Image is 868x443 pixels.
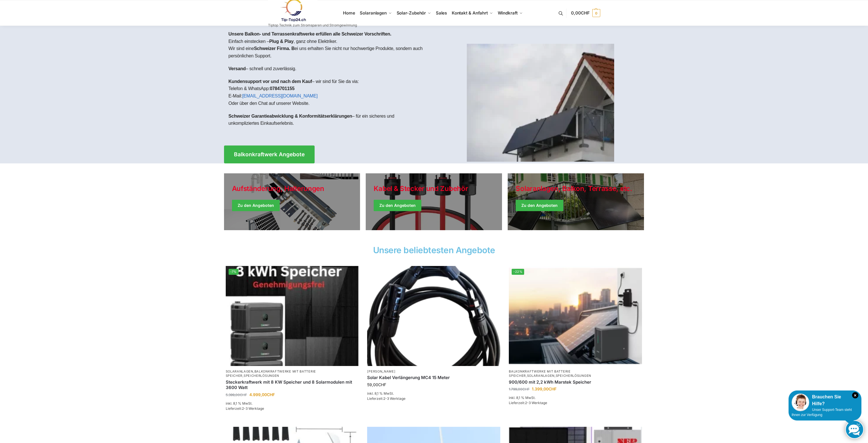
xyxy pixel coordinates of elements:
[226,369,316,378] a: Balkonkraftwerke mit Batterie Speicher
[467,44,614,162] img: Home 1
[270,86,294,91] strong: 0784701155
[240,393,247,397] span: CHF
[367,266,500,366] a: Solar-Verlängerungskabel
[367,391,500,396] p: inkl. 8,1 % MwSt.
[249,392,275,397] bdi: 4.999,00
[267,392,275,397] span: CHF
[509,266,642,366] a: -22%Balkonkraftwerk mit Marstek Speicher
[229,113,430,127] p: – für ein sicheres und unkompliziertes Einkaufserlebnis.
[527,374,555,378] a: Solaranlagen
[509,401,547,405] span: Lieferzeit:
[242,93,318,98] a: [EMAIL_ADDRESS][DOMAIN_NAME]
[397,10,426,16] span: Solar-Zubehör
[571,5,600,22] a: 0,00CHF 0
[852,392,858,398] i: Schließen
[254,46,294,51] strong: Schweizer Firma. B
[229,114,352,118] strong: Schweizer Garantieabwicklung & Konformitätserklärungen
[525,401,547,405] span: 2-3 Werktage
[242,406,264,411] span: 2-3 Werktage
[224,173,360,230] a: Holiday Style
[452,10,488,16] span: Kontakt & Anfahrt
[224,246,644,254] h2: Unsere beliebtesten Angebote
[226,401,359,406] p: inkl. 8,1 % MwSt.
[229,45,430,59] p: Wir sind eine ei uns erhalten Sie nicht nur hochwertige Produkte, sondern auch persönlichen Support.
[449,0,495,26] a: Kontakt & Anfahrt
[367,382,386,387] bdi: 59,00
[367,396,405,401] span: Lieferzeit:
[792,394,809,411] img: Customer service
[532,386,557,391] bdi: 1.399,00
[357,0,394,26] a: Solaranlagen
[433,0,449,26] a: Sales
[269,39,294,44] strong: Plug & Play
[436,10,447,16] span: Sales
[226,369,253,373] a: Solaranlagen
[360,10,387,16] span: Solaranlagen
[495,0,525,26] a: Windkraft
[581,10,590,16] span: CHF
[378,382,386,387] span: CHF
[224,145,315,163] a: Balkonkraftwerk Angebote
[226,379,359,390] a: Steckerkraftwerk mit 8 KW Speicher und 8 Solarmodulen mit 3600 Watt
[509,379,642,385] a: 900/600 mit 2,2 kWh Marstek Speicher
[508,173,644,230] a: Winter Jackets
[366,173,502,230] a: Holiday Style
[367,266,500,366] img: Home 6
[244,374,279,378] a: Speicherlösungen
[571,10,589,16] span: 0,00
[522,387,530,391] span: CHF
[229,65,430,72] p: – schnell und zuverlässig.
[268,24,357,27] p: Tiptop Technik zum Stromsparen und Stromgewinnung
[792,394,858,407] div: Brauchen Sie Hilfe?
[792,408,852,417] span: Unser Support-Team steht Ihnen zur Verfügung
[592,9,600,17] span: 0
[229,79,312,84] strong: Kundensupport vor und nach dem Kauf
[383,396,405,401] span: 2-3 Werktage
[367,369,395,373] a: [PERSON_NAME]
[498,10,518,16] span: Windkraft
[226,266,359,366] img: Home 5
[509,387,530,391] bdi: 1.799,00
[224,26,434,137] div: Einfach einstecken – , ganz ohne Elektriker.
[556,374,591,378] a: Speicherlösungen
[226,406,264,411] span: Lieferzeit:
[229,32,392,36] strong: Unsere Balkon- und Terrassenkraftwerke erfüllen alle Schweizer Vorschriften.
[367,375,500,380] a: Solar Kabel Verlängerung MC4 15 Meter
[509,266,642,366] img: Home 7
[229,66,246,71] strong: Versand
[509,369,642,378] p: , ,
[226,369,359,378] p: , ,
[394,0,433,26] a: Solar-Zubehör
[226,266,359,366] a: -7%Steckerkraftwerk mit 8 KW Speicher und 8 Solarmodulen mit 3600 Watt
[234,152,305,157] span: Balkonkraftwerk Angebote
[509,369,570,378] a: Balkonkraftwerke mit Batterie Speicher
[509,395,642,400] p: inkl. 8,1 % MwSt.
[549,386,557,391] span: CHF
[229,78,430,107] p: – wir sind für Sie da via: Telefon & WhatsApp: E-Mail: Oder über den Chat auf unserer Website.
[226,393,247,397] bdi: 5.399,00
